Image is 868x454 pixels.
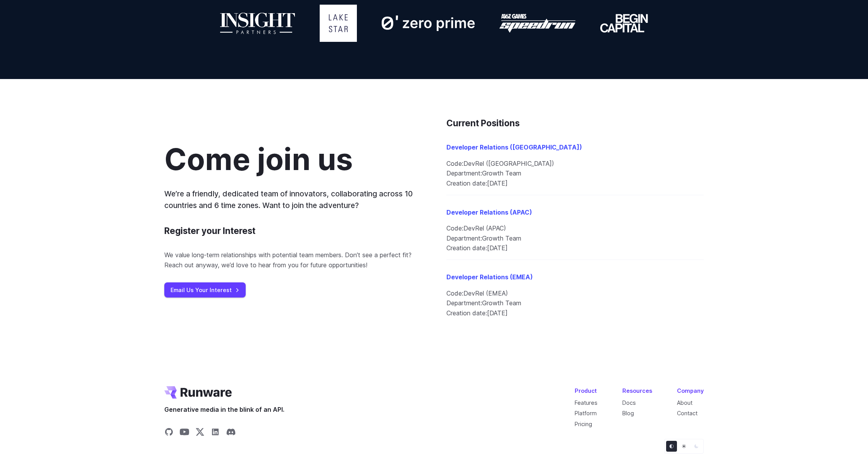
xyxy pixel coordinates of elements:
[691,441,702,452] button: Dark
[446,224,704,234] li: DevRel (APAC)
[446,289,463,297] span: Code:
[622,386,652,395] div: Resources
[575,386,598,395] div: Product
[446,309,487,317] span: Creation date:
[164,250,422,270] p: We value long-term relationships with potential team members. Don’t see a perfect fit? Reach out ...
[164,405,284,415] span: Generative media in the blink of an API.
[446,169,704,179] li: Growth Team
[446,179,704,189] li: [DATE]
[679,441,689,452] button: Light
[164,427,174,439] a: Share on GitHub
[677,386,704,395] div: Company
[446,234,482,242] span: Department:
[446,234,704,244] li: Growth Team
[575,421,592,427] a: Pricing
[446,208,532,216] a: Developer Relations (APAC)
[226,427,236,439] a: Share on Discord
[575,399,598,406] a: Features
[446,244,487,252] span: Creation date:
[446,143,582,151] a: Developer Relations ([GEOGRAPHIC_DATA])
[622,410,634,416] a: Blog
[446,243,704,253] li: [DATE]
[446,308,704,318] li: [DATE]
[575,410,597,416] a: Platform
[446,298,704,308] li: Growth Team
[622,399,636,406] a: Docs
[677,399,692,406] a: About
[211,427,220,439] a: Share on LinkedIn
[677,410,697,416] a: Contact
[446,169,482,177] span: Department:
[164,188,422,212] p: We’re a friendly, dedicated team of innovators, collaborating across 10 countries and 6 time zone...
[446,159,704,169] li: DevRel ([GEOGRAPHIC_DATA])
[446,299,482,307] span: Department:
[164,224,255,238] h3: Register your Interest
[164,282,246,298] a: Email Us Your Interest
[164,386,232,399] a: Go to /
[664,439,704,454] ul: Theme selector
[446,116,704,130] h3: Current Positions
[446,160,463,167] span: Code:
[195,427,205,439] a: Share on X
[180,427,189,439] a: Share on YouTube
[164,143,353,175] h2: Come join us
[666,441,677,452] button: Default
[446,224,463,232] span: Code:
[446,179,487,187] span: Creation date:
[446,273,533,281] a: Developer Relations (EMEA)
[446,289,704,299] li: DevRel (EMEA)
